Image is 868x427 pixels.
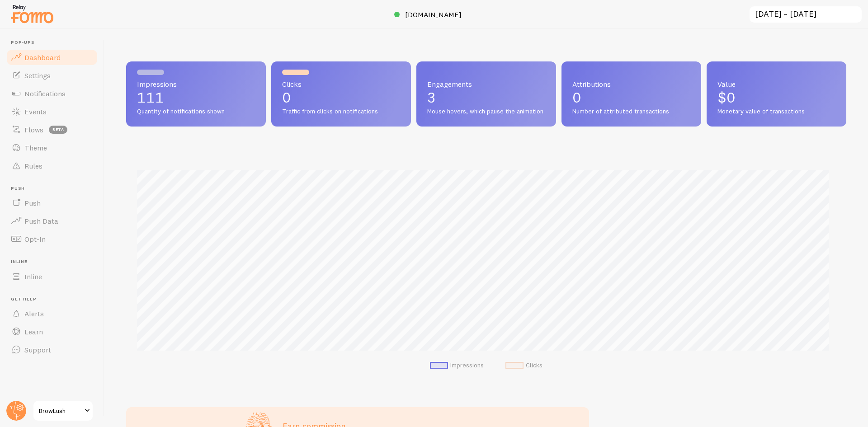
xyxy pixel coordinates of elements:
[282,108,400,116] span: Traffic from clicks on notifications
[137,90,255,105] p: 111
[5,121,99,139] a: Flows beta
[24,125,43,134] span: Flows
[427,108,545,116] span: Mouse hovers, which pause the animation
[24,272,42,281] span: Inline
[24,161,42,170] span: Rules
[505,361,542,370] li: Clicks
[11,259,99,265] span: Inline
[11,40,99,46] span: Pop-ups
[427,80,545,88] span: Engagements
[24,53,61,62] span: Dashboard
[24,235,46,244] span: Opt-In
[137,108,255,116] span: Quantity of notifications shown
[24,143,47,152] span: Theme
[5,305,99,323] a: Alerts
[137,80,255,88] span: Impressions
[39,405,82,416] span: BrowLush
[24,71,51,80] span: Settings
[282,80,400,88] span: Clicks
[33,400,94,422] a: BrowLush
[24,345,51,354] span: Support
[5,157,99,175] a: Rules
[717,89,736,106] span: $0
[717,80,835,88] span: Value
[24,89,66,98] span: Notifications
[5,341,99,359] a: Support
[5,230,99,248] a: Opt-In
[282,90,400,105] p: 0
[24,198,41,207] span: Push
[49,126,67,134] span: beta
[9,2,55,25] img: fomo-relay-logo-orange.svg
[572,90,690,105] p: 0
[5,267,99,286] a: Inline
[5,139,99,157] a: Theme
[24,216,58,225] span: Push Data
[572,108,690,116] span: Number of attributed transactions
[24,107,47,116] span: Events
[11,296,99,302] span: Get Help
[572,80,690,88] span: Attributions
[717,108,835,116] span: Monetary value of transactions
[427,90,545,105] p: 3
[5,323,99,341] a: Learn
[5,103,99,121] a: Events
[5,194,99,212] a: Push
[5,84,99,103] a: Notifications
[24,309,44,318] span: Alerts
[11,186,99,192] span: Push
[5,212,99,230] a: Push Data
[24,327,43,336] span: Learn
[430,361,484,370] li: Impressions
[5,66,99,84] a: Settings
[5,48,99,66] a: Dashboard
